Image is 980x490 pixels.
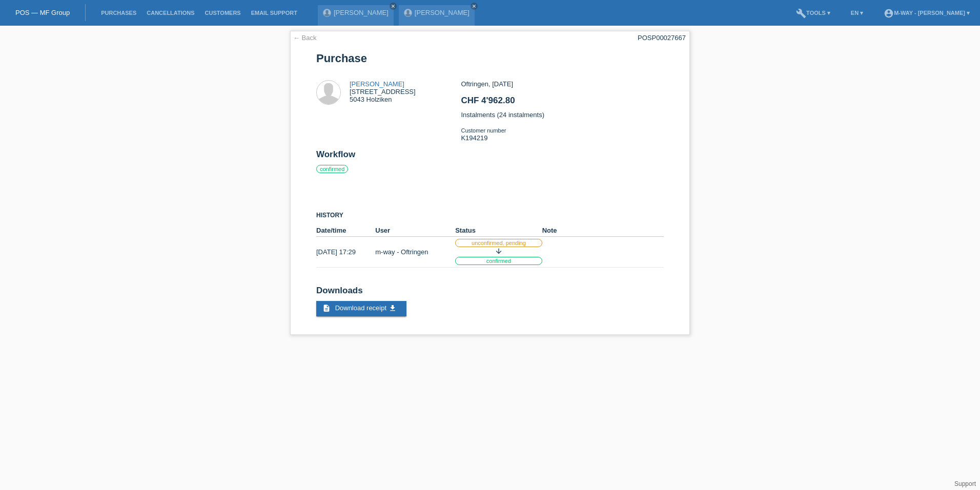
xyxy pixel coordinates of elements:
[316,212,664,219] h3: History
[316,224,375,237] th: Date/time
[375,224,455,237] th: User
[472,4,477,9] i: close
[415,9,469,16] a: [PERSON_NAME]
[455,257,542,265] label: confirmed
[96,10,141,16] a: Purchases
[542,224,664,237] th: Note
[316,301,406,316] a: description Download receipt get_app
[141,10,199,16] a: Cancellations
[316,286,664,301] h2: Downloads
[455,224,542,237] th: Status
[322,304,331,312] i: description
[879,10,975,16] a: account_circlem-way - [PERSON_NAME] ▾
[375,237,455,268] td: m-way - Oftringen
[350,80,416,103] div: [STREET_ADDRESS] 5043 Holziken
[316,52,664,65] h1: Purchase
[461,80,663,149] div: Oftringen, [DATE] Instalments (24 instalments) K194219
[293,34,317,42] a: ← Back
[846,10,868,16] a: EN ▾
[461,127,506,134] span: Customer number
[200,10,246,16] a: Customers
[335,304,386,312] span: Download receipt
[884,8,894,18] i: account_circle
[316,149,664,165] h2: Workflow
[954,480,976,487] a: Support
[791,10,835,16] a: buildTools ▾
[246,10,302,16] a: Email Support
[455,239,542,247] label: unconfirmed, pending
[390,3,397,10] a: close
[471,3,478,10] a: close
[15,9,70,16] a: POS — MF Group
[391,4,396,9] i: close
[389,304,397,312] i: get_app
[334,9,389,16] a: [PERSON_NAME]
[316,237,375,268] td: [DATE] 17:29
[316,165,348,173] label: confirmed
[350,80,404,88] a: [PERSON_NAME]
[796,8,806,18] i: build
[495,247,503,255] i: arrow_downward
[638,34,686,42] div: POSP00027667
[461,96,663,111] h2: CHF 4'962.80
